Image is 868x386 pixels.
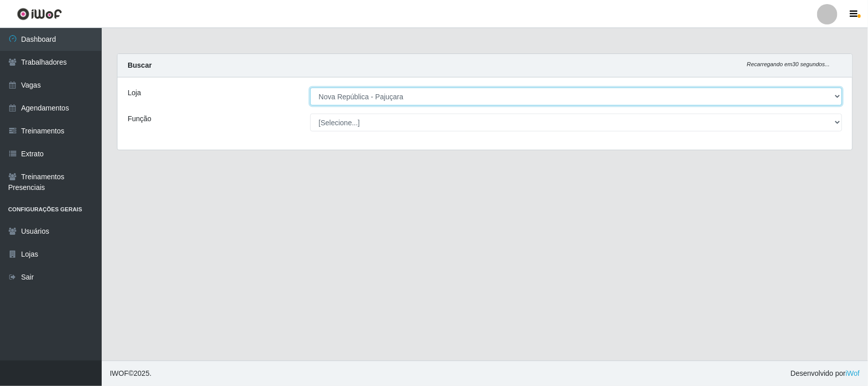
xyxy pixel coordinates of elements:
[110,368,152,379] span: © 2025 .
[846,369,860,377] a: iWof
[791,368,860,379] span: Desenvolvido por
[110,369,129,377] span: IWOF
[747,61,830,67] i: Recarregando em 30 segundos...
[128,88,141,98] label: Loja
[128,114,152,124] label: Função
[17,8,62,20] img: CoreUI Logo
[128,61,152,69] strong: Buscar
